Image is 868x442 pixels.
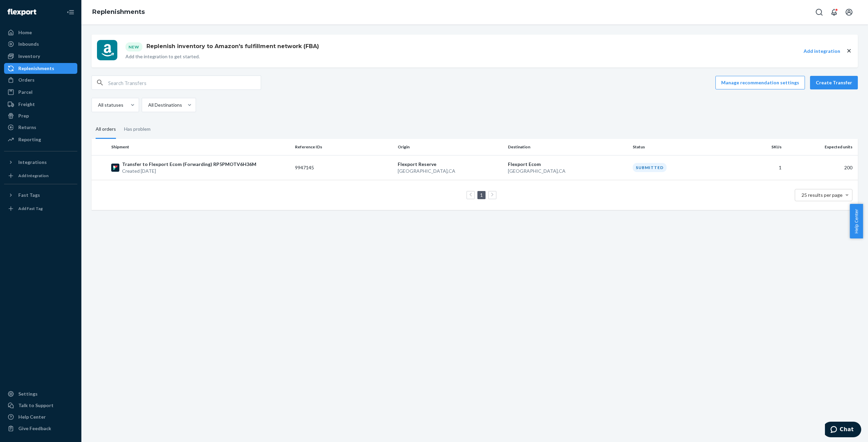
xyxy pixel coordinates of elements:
div: Has problem [124,120,151,138]
div: Add Integration [18,173,48,178]
button: Help Center [850,204,863,238]
button: Give Feedback [4,423,77,434]
th: SKUs [733,139,785,155]
th: Expected units [784,139,858,155]
a: Add Fast Tag [4,203,77,214]
ol: breadcrumbs [87,2,150,22]
input: Search Transfers [108,76,261,89]
a: Page 1 is your current page [479,192,484,198]
th: Destination [505,139,630,155]
button: Fast Tags [4,190,77,201]
button: Create Transfer [810,76,858,89]
div: All statuses [98,102,123,108]
div: Parcel [18,89,33,96]
p: Flexport Reserve [398,161,502,168]
div: Fast Tags [18,192,40,198]
input: All statuses [97,102,98,108]
a: Home [4,27,77,38]
a: Prep [4,110,77,121]
button: close [846,47,852,55]
a: Replenishments [92,8,145,16]
p: Created [DATE] [122,168,256,174]
div: Settings [18,391,38,397]
div: Returns [18,124,36,131]
div: All Destinations [148,102,182,108]
div: Integrations [18,159,47,166]
button: Open account menu [842,5,856,19]
th: Shipment [108,139,292,155]
a: Replenishments [4,63,77,74]
h1: Replenish inventory to Amazon's fulfillment network (FBA) [144,42,319,50]
button: Manage recommendation settings [715,76,805,89]
a: Freight [4,99,77,110]
div: Help Center [18,414,46,420]
p: Add the integration to get started. [125,53,319,60]
a: Help Center [4,412,77,422]
a: Parcel [4,87,77,98]
button: Talk to Support [4,400,77,411]
th: Reference IDs [292,139,395,155]
button: Close Navigation [64,5,77,19]
a: Add Integration [4,170,77,181]
a: Inbounds [4,39,77,49]
p: Transfer to Flexport Ecom (Forwarding) RP5PMOTV6H36M [122,161,256,168]
a: Reporting [4,134,77,145]
td: 9947145 [292,155,395,180]
div: New [125,42,142,51]
span: 25 results per page [802,192,843,198]
img: Flexport logo [7,9,36,16]
div: Submitted [633,163,667,172]
a: Settings [4,388,77,399]
th: Origin [395,139,505,155]
div: Give Feedback [18,425,51,432]
a: Inventory [4,51,77,62]
td: 200 [784,155,858,180]
div: Talk to Support [18,402,54,409]
button: Open notifications [827,5,841,19]
div: Inbounds [18,41,39,47]
p: Flexport Ecom [508,161,627,168]
div: Prep [18,112,29,119]
p: [GEOGRAPHIC_DATA] , CA [508,168,627,174]
button: Add integration [804,48,840,55]
div: Reporting [18,136,41,143]
div: All orders [96,120,116,139]
div: Add Fast Tag [18,206,43,211]
div: Freight [18,101,35,108]
input: All Destinations [147,102,148,108]
a: Orders [4,75,77,85]
button: Open Search Box [812,5,826,19]
div: Replenishments [18,65,54,72]
p: [GEOGRAPHIC_DATA] , CA [398,168,502,174]
td: 1 [733,155,785,180]
iframe: Opens a widget where you can chat to one of our agents [825,422,861,439]
div: Inventory [18,53,40,60]
th: Status [630,139,733,155]
div: Orders [18,77,35,83]
div: Home [18,29,32,36]
a: Returns [4,122,77,133]
button: Integrations [4,157,77,168]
